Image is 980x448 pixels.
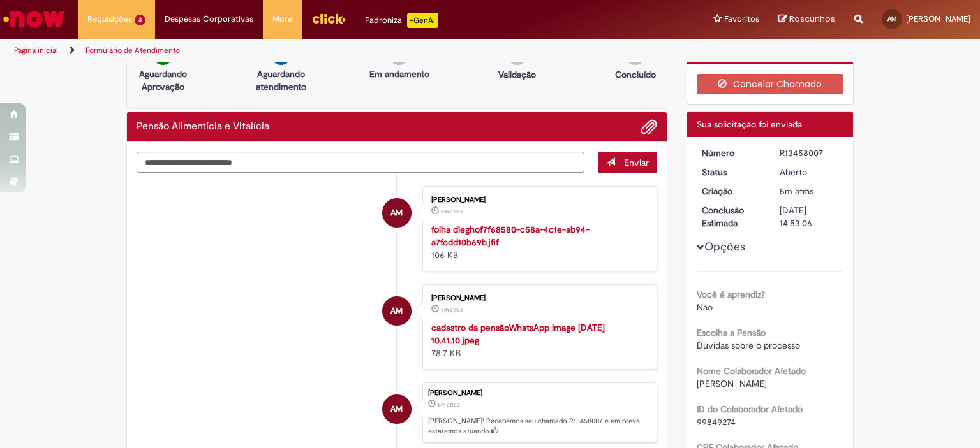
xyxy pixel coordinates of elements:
dt: Criação [692,185,771,198]
h2: Pensão Alimentícia e Vitalícia Histórico de tíquete [137,121,269,133]
a: Formulário de Atendimento [85,45,180,55]
button: Cancelar Chamado [697,74,844,94]
div: Ana Caroline Menossi [382,198,412,228]
div: [PERSON_NAME] [431,196,644,204]
p: [PERSON_NAME]! Recebemos seu chamado R13458007 e em breve estaremos atuando. [428,416,650,436]
button: Enviar [598,152,657,173]
time: 28/08/2025 13:53:03 [780,185,813,197]
span: [PERSON_NAME] [906,13,970,24]
p: +GenAi [407,13,438,28]
span: 5m atrás [780,185,813,197]
ul: Trilhas de página [10,39,644,62]
span: AM [390,296,403,326]
span: Rascunhos [789,13,835,25]
img: click_logo_yellow_360x200.png [311,9,346,28]
time: 28/08/2025 13:53:03 [438,401,459,408]
p: Aguardando atendimento [250,68,312,93]
div: 28/08/2025 13:53:03 [780,185,839,198]
div: [PERSON_NAME] [431,294,644,302]
a: Rascunhos [778,13,835,25]
span: 5m atrás [441,306,463,314]
time: 28/08/2025 13:52:58 [441,208,463,215]
div: R13458007 [780,147,839,159]
span: 3 [135,15,145,25]
img: ServiceNow [1,6,67,32]
div: 106 KB [431,223,644,261]
b: Você é aprendiz? [697,289,765,300]
p: Validação [498,68,536,81]
p: Aguardando Aprovação [132,68,194,93]
span: More [272,13,292,25]
time: 28/08/2025 13:52:50 [441,306,463,314]
span: Não [697,301,713,313]
div: 78.7 KB [431,321,644,359]
span: Requisições [87,13,132,25]
b: Nome Colaborador Afetado [697,365,806,377]
div: [DATE] 14:53:06 [780,204,839,229]
li: Ana Caroline Menossi [137,382,657,444]
span: 5m atrás [441,208,463,215]
span: Dúvidas sobre o processo [697,340,800,351]
b: ID do Colaborador Afetado [697,403,803,415]
span: AM [887,15,897,23]
div: Padroniza [365,13,438,28]
a: folha dieghof7f68580-c58a-4c1e-ab94-a7fcdd10b69b.jfif [431,224,590,248]
div: Aberto [780,166,839,178]
span: Favoritos [724,13,759,25]
div: Ana Caroline Menossi [382,394,412,424]
div: Ana Caroline Menossi [382,296,412,326]
span: Despesas Corporativas [165,13,253,25]
p: Em andamento [369,68,429,80]
dt: Conclusão Estimada [692,204,771,229]
dt: Número [692,147,771,159]
span: Sua solicitação foi enviada [697,119,802,130]
span: Enviar [624,157,649,168]
span: AM [390,198,403,228]
button: Adicionar anexos [641,119,657,135]
a: cadastro da pensãoWhatsApp Image [DATE] 10.41.10.jpeg [431,322,605,346]
span: [PERSON_NAME] [697,378,767,389]
dt: Status [692,166,771,178]
a: Página inicial [14,45,58,55]
textarea: Digite sua mensagem aqui... [137,152,584,173]
span: 99849274 [697,416,736,428]
span: AM [390,394,403,424]
b: Escolha a Pensão [697,327,766,338]
p: Concluído [615,68,656,81]
span: 5m atrás [438,401,459,408]
div: [PERSON_NAME] [428,389,650,397]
